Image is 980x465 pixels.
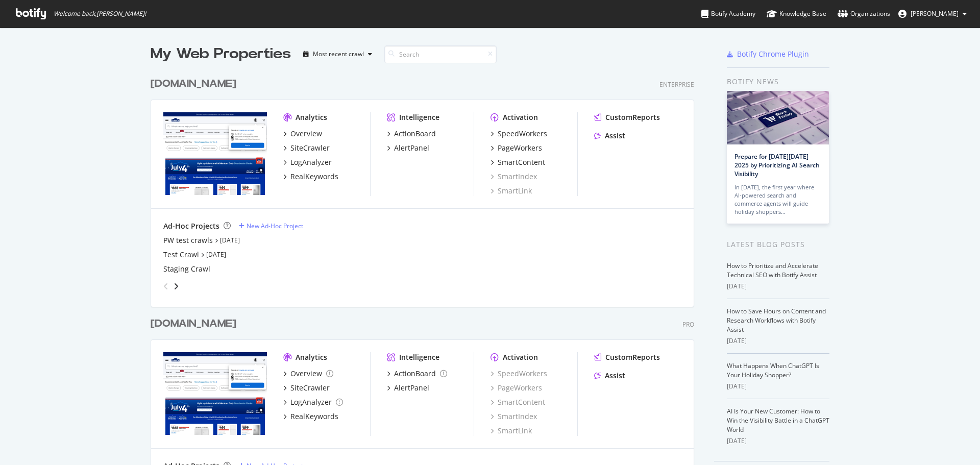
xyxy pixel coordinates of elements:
a: Test Crawl [163,250,199,260]
div: Knowledge Base [767,9,826,19]
a: Assist [594,131,625,141]
a: Overview [283,129,322,139]
img: www.lowessecondary.com [163,352,267,435]
div: [DATE] [727,336,829,346]
a: RealKeywords [283,172,338,182]
div: [DOMAIN_NAME] [151,316,236,331]
div: My Web Properties [151,44,291,64]
a: SmartIndex [491,411,537,422]
div: Latest Blog Posts [727,239,829,250]
div: [DOMAIN_NAME] [151,77,236,91]
div: Overview [290,129,322,139]
div: [DATE] [727,382,829,391]
div: Botify Chrome Plugin [737,49,809,59]
div: Most recent crawl [313,51,364,57]
a: How to Prioritize and Accelerate Technical SEO with Botify Assist [727,261,818,279]
div: Pro [682,320,694,329]
div: Assist [605,131,625,141]
div: LogAnalyzer [290,397,332,407]
div: [DATE] [727,436,829,446]
div: Intelligence [399,112,439,123]
button: Most recent crawl [299,46,376,62]
span: Scott Robertson [911,9,959,18]
a: ActionBoard [387,129,436,139]
a: AI Is Your New Customer: How to Win the Visibility Battle in a ChatGPT World [727,407,829,434]
div: ActionBoard [394,369,436,379]
a: SpeedWorkers [491,369,547,379]
div: Organizations [838,9,890,19]
div: angle-left [159,278,173,295]
a: [DOMAIN_NAME] [151,77,240,91]
div: SmartContent [498,157,545,167]
a: Staging Crawl [163,264,210,274]
a: RealKeywords [283,411,338,422]
a: SmartIndex [491,172,537,182]
a: What Happens When ChatGPT Is Your Holiday Shopper? [727,361,819,379]
a: How to Save Hours on Content and Research Workflows with Botify Assist [727,307,826,334]
a: PageWorkers [491,143,542,153]
a: [DATE] [220,236,240,244]
a: Prepare for [DATE][DATE] 2025 by Prioritizing AI Search Visibility [734,152,820,178]
div: [DATE] [727,282,829,291]
div: SiteCrawler [290,143,330,153]
div: Enterprise [659,80,694,89]
div: Assist [605,371,625,381]
div: AlertPanel [394,383,429,393]
div: Overview [290,369,322,379]
div: CustomReports [605,352,660,362]
input: Search [384,45,497,63]
a: SiteCrawler [283,143,330,153]
div: RealKeywords [290,172,338,182]
a: CustomReports [594,112,660,123]
div: SpeedWorkers [498,129,547,139]
div: Intelligence [399,352,439,362]
button: [PERSON_NAME] [890,6,975,22]
div: Activation [503,112,538,123]
a: SmartContent [491,157,545,167]
div: Activation [503,352,538,362]
div: RealKeywords [290,411,338,422]
div: Ad-Hoc Projects [163,221,219,231]
a: SmartContent [491,397,545,407]
a: LogAnalyzer [283,397,343,407]
a: New Ad-Hoc Project [239,222,303,230]
div: PageWorkers [498,143,542,153]
a: SmartLink [491,186,532,196]
a: Botify Chrome Plugin [727,49,809,59]
a: Assist [594,371,625,381]
div: Botify news [727,76,829,87]
a: [DATE] [206,250,226,259]
a: ActionBoard [387,369,447,379]
a: PW test crawls [163,235,213,246]
a: PageWorkers [491,383,542,393]
a: LogAnalyzer [283,157,332,167]
a: AlertPanel [387,383,429,393]
span: Welcome back, [PERSON_NAME] ! [54,10,146,18]
img: www.lowes.com [163,112,267,195]
a: AlertPanel [387,143,429,153]
div: Botify Academy [701,9,755,19]
a: SmartLink [491,426,532,436]
a: [DOMAIN_NAME] [151,316,240,331]
a: Overview [283,369,333,379]
div: AlertPanel [394,143,429,153]
div: LogAnalyzer [290,157,332,167]
a: CustomReports [594,352,660,362]
div: SiteCrawler [290,383,330,393]
a: SpeedWorkers [491,129,547,139]
img: Prepare for Black Friday 2025 by Prioritizing AI Search Visibility [727,91,829,144]
div: ActionBoard [394,129,436,139]
div: CustomReports [605,112,660,123]
div: Analytics [296,112,327,123]
a: SiteCrawler [283,383,330,393]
